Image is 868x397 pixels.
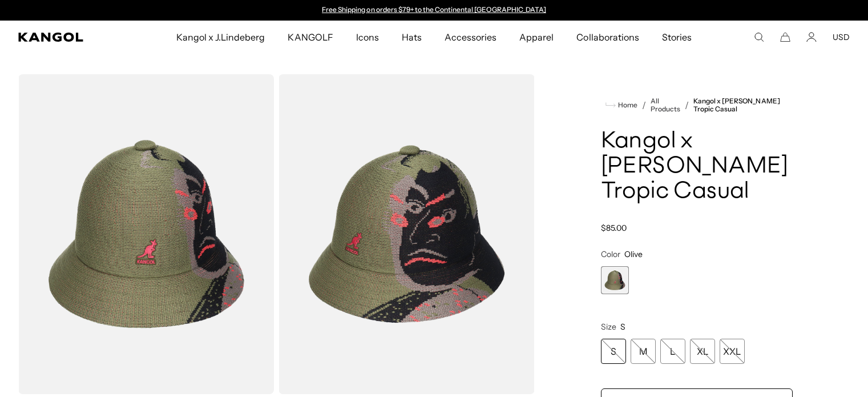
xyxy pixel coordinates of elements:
[651,97,680,113] a: All Products
[616,101,637,109] span: Home
[565,21,650,54] a: Collaborations
[276,21,344,54] a: KANGOLF
[631,339,656,364] div: M
[780,32,790,42] button: Cart
[356,21,379,54] span: Icons
[833,32,850,42] button: USD
[601,249,620,259] span: Color
[662,21,692,54] span: Stories
[651,21,703,54] a: Stories
[637,98,646,112] li: /
[576,21,639,54] span: Collaborations
[680,98,689,112] li: /
[693,97,793,113] a: Kangol x [PERSON_NAME] Tropic Casual
[345,21,390,54] a: Icons
[433,21,508,54] a: Accessories
[605,100,637,110] a: Home
[322,5,546,14] a: Free Shipping on orders $79+ to the Continental [GEOGRAPHIC_DATA]
[18,74,274,394] img: color-olive
[278,74,534,394] img: color-olive
[508,21,565,54] a: Apparel
[317,6,552,15] div: 1 of 2
[317,6,552,15] div: Announcement
[18,33,116,42] a: Kangol
[390,21,433,54] a: Hats
[317,6,552,15] slideshow-component: Announcement bar
[288,21,333,54] span: KANGOLF
[165,21,277,54] a: Kangol x J.Lindeberg
[601,129,793,204] h1: Kangol x [PERSON_NAME] Tropic Casual
[601,266,629,294] div: 1 of 1
[690,339,715,364] div: XL
[720,339,745,364] div: XXL
[754,32,764,42] summary: Search here
[176,21,265,54] span: Kangol x J.Lindeberg
[601,339,626,364] div: S
[601,223,627,233] span: $85.00
[402,21,422,54] span: Hats
[620,322,625,332] span: S
[519,21,554,54] span: Apparel
[624,249,643,259] span: Olive
[445,21,496,54] span: Accessories
[660,339,685,364] div: L
[601,266,629,294] label: Olive
[601,97,793,113] nav: breadcrumbs
[806,32,817,42] a: Account
[601,322,616,332] span: Size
